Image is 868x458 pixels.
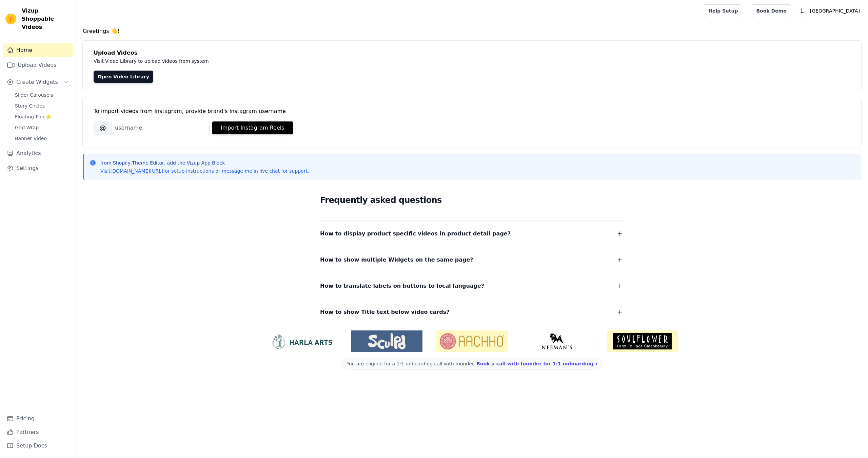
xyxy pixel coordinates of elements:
[3,75,73,89] button: Create Widgets
[320,307,624,317] button: How to show Title text below video cards?
[94,57,397,65] p: Visit Video Library to upload videos from system
[521,333,593,349] img: Neeman's
[11,101,73,111] a: Story Circles
[796,5,863,17] button: L [GEOGRAPHIC_DATA]
[15,92,53,98] span: Slider Carousels
[320,229,511,238] span: How to display product specific videos in product detail page?
[3,425,73,439] a: Partners
[112,121,210,135] input: username
[320,255,473,265] span: How to show multiple Widgets on the same page?
[351,333,422,349] img: Sculpd US
[3,412,73,425] a: Pricing
[266,333,337,349] img: HarlaArts
[94,49,850,57] h4: Upload Videos
[212,121,293,134] button: Import Instagram Reels
[15,135,47,142] span: Banner Video
[800,7,804,14] text: L
[15,113,52,120] span: Floating-Pop ⭐
[15,102,45,109] span: Story Circles
[3,58,73,72] a: Upload Videos
[94,121,112,135] span: @
[3,43,73,57] a: Home
[11,90,73,100] a: Slider Carousels
[83,27,861,35] h4: Greetings 👋!
[320,307,450,317] span: How to show Title text below video cards?
[3,147,73,160] a: Analytics
[3,439,73,453] a: Setup Docs
[94,71,153,83] a: Open Video Library
[16,78,58,86] span: Create Widgets
[607,330,678,352] img: Soulflower
[320,281,624,291] button: How to translate labels on buttons to local language?
[752,4,791,17] a: Book Demo
[100,168,309,174] p: Visit for setup instructions or message me in live chat for support.
[807,5,863,17] p: [GEOGRAPHIC_DATA]
[320,193,624,207] h2: Frequently asked questions
[3,161,73,175] a: Settings
[436,330,508,352] img: Aachho
[22,7,70,31] span: Vizup Shoppable Videos
[94,107,850,115] div: To import videos from Instagram, provide brand's instagram username
[320,255,624,265] button: How to show multiple Widgets on the same page?
[111,168,163,174] a: [DOMAIN_NAME][URL]
[11,112,73,121] a: Floating-Pop ⭐
[100,159,309,166] p: from Shopify Theme Editor, add the Vizup App Block
[320,229,624,238] button: How to display product specific videos in product detail page?
[476,361,597,366] a: Book a call with founder for 1:1 onboarding
[11,123,73,132] a: Grid Wrap
[5,14,16,24] img: Vizup
[704,4,742,17] a: Help Setup
[15,124,39,131] span: Grid Wrap
[320,281,484,291] span: How to translate labels on buttons to local language?
[11,134,73,143] a: Banner Video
